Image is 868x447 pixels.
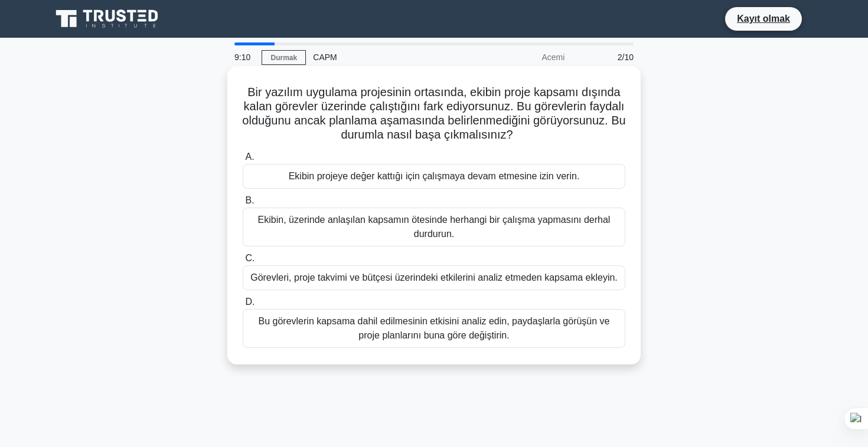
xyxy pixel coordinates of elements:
font: 2/10 [618,52,634,62]
font: Bu görevlerin kapsama dahil edilmesinin etkisini analiz edin, paydaşlarla görüşün ve proje planla... [259,316,610,340]
font: C. [245,253,254,263]
font: D. [245,297,254,307]
font: Kayıt olmak [737,14,790,24]
a: Kayıt olmak [730,11,797,26]
font: CAPM [313,52,337,62]
font: Durmak [270,54,297,62]
font: Bir yazılım uygulama projesinin ortasında, ekibin proje kapsamı dışında kalan görevler üzerinde ç... [242,86,625,141]
font: B. [245,195,254,205]
font: Acemi [541,52,564,62]
div: 9:10 [227,45,262,69]
font: A. [245,152,254,162]
font: Ekibin, üzerinde anlaşılan kapsamın ötesinde herhangi bir çalışma yapmasını derhal durdurun. [258,215,611,239]
a: Durmak [262,50,306,65]
font: Görevleri, proje takvimi ve bütçesi üzerindeki etkilerini analiz etmeden kapsama ekleyin. [250,272,618,282]
font: Ekibin projeye değer kattığı için çalışmaya devam etmesine izin verin. [289,171,580,181]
